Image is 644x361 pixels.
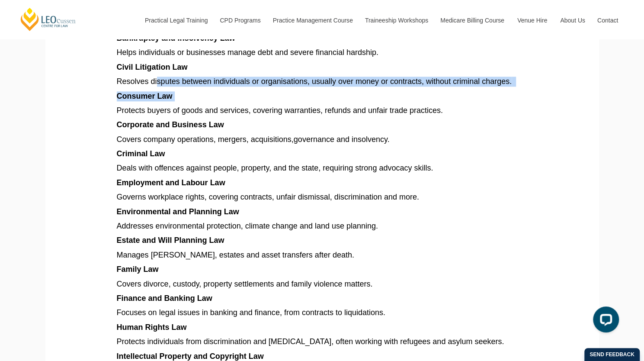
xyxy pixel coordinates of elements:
a: Medicare Billing Course [434,2,511,39]
span: Employment and Labour Law [117,178,225,187]
a: Traineeship Workshops [359,2,434,39]
span: Covers company operations, mergers, acquisitions [117,135,292,144]
span: Protects individuals from discrimination and [MEDICAL_DATA], often working with refugees and asyl... [117,337,504,346]
span: Corporate and Business Law [117,120,224,129]
a: Practice Management Course [266,2,359,39]
span: , [292,135,294,144]
a: Venue Hire [511,2,554,39]
span: Civil Litigation Law [117,63,188,71]
span: Protects buyers of goods and services, covering warranties, refunds and unfair trade practices. [117,106,443,115]
span: Manages [PERSON_NAME], estates and asset transfers after death. [117,251,354,259]
span: Intellectual Property and Copyright Law [117,352,264,361]
span: Resolves disputes between individuals or organisations, usually over money or contracts, without ... [117,77,512,86]
span: governance and insolvency. [294,135,390,144]
span: Consumer Law [117,92,173,100]
span: Environmental and Planning Law [117,207,239,216]
iframe: LiveChat chat widget [586,303,622,339]
span: Focuses on legal issues in banking and finance, from contracts to liquidations. [117,308,385,317]
a: About Us [554,2,591,39]
span: Estate and Will Planning Law [117,236,224,245]
a: [PERSON_NAME] Centre for Law [19,7,77,32]
a: Contact [591,2,625,39]
span: Finance and Banking Law [117,294,212,303]
span: Deals with offences against people, property, and the state, requiring strong advocacy skills. [117,164,433,172]
span: Helps individuals or businesses manage debt and severe financial hardship. [117,48,378,57]
span: Bankruptcy and Insolvency Law [117,34,235,42]
a: Practical Legal Training [138,2,214,39]
a: CPD Programs [213,2,266,39]
span: Addresses environmental protection, climate change and land use planning. [117,222,378,230]
span: Governs workplace rights, covering contracts, unfair dismissal, discrimination and more. [117,193,419,201]
span: Human Rights Law [117,323,187,332]
span: Family Law [117,265,159,274]
span: Covers divorce, custody, property settlements and family violence matters. [117,280,373,288]
span: Criminal Law [117,149,165,158]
